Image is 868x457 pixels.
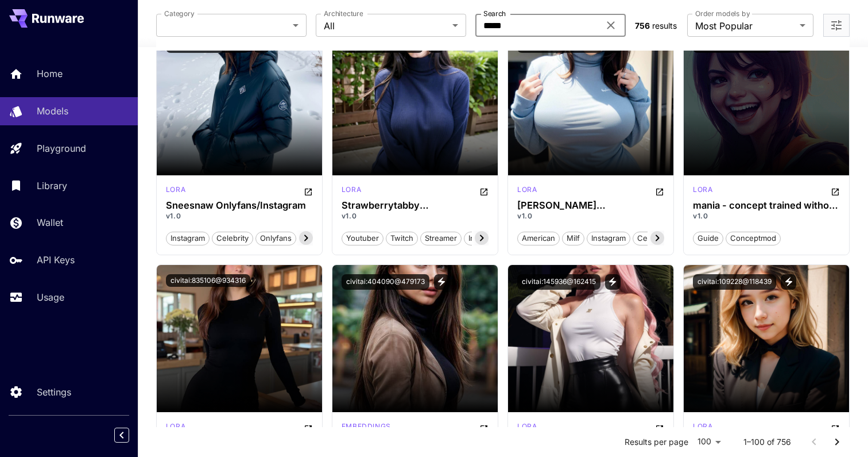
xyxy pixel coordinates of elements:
span: instagram [587,233,630,244]
button: Open in CivitAI [479,185,489,198]
button: Go to next page [826,431,848,454]
button: Open in CivitAI [304,185,313,198]
div: SD 1.5 [517,421,537,435]
span: onlyfans [256,233,296,244]
button: american [517,231,560,245]
span: youtuber [342,233,383,244]
label: Order models by [695,9,750,18]
div: SD 1.5 [342,421,391,435]
span: streamer [421,233,461,244]
div: SD 1.5 [693,185,712,198]
button: Open in CivitAI [655,421,664,435]
p: Home [37,67,63,80]
div: 100 [693,433,725,450]
div: Collapse sidebar [123,425,138,446]
p: lora [166,185,185,195]
p: v1.0 [166,211,313,221]
div: Ana Lorde Instagram/Onlyfans [517,200,664,211]
p: lora [693,185,712,195]
p: Results per page [625,436,688,448]
p: 1–100 of 756 [743,436,791,448]
button: streamer [420,231,462,245]
button: civitai:404090@479173 [342,274,429,290]
button: youtuber [342,231,383,245]
button: Open in CivitAI [831,185,840,198]
p: Library [37,179,67,193]
button: View trigger words [781,274,796,290]
button: celebrity [633,231,674,245]
button: Open in CivitAI [479,421,489,435]
h3: mania - concept trained without data (local install tutorial - technical) [693,200,840,211]
p: v1.0 [517,211,664,221]
h3: Sneesnaw Onlyfans/Instagram [166,200,313,211]
label: Architecture [324,9,363,18]
span: celebrity [633,233,673,244]
button: View trigger words [434,274,449,290]
button: milf [562,231,584,245]
h3: Strawberrytabby Instagram/Twitch/Onlyfans [342,200,489,211]
button: Open in CivitAI [304,421,313,435]
button: civitai:109228@118439 [693,274,776,290]
p: v1.0 [693,211,840,221]
p: v1.0 [342,211,489,221]
p: API Keys [37,253,75,267]
span: celebrity [212,233,253,244]
h3: [PERSON_NAME] Instagram/Onlyfans [517,200,664,211]
p: lora [693,421,712,432]
p: lora [342,185,361,195]
button: civitai:145936@162415 [517,274,600,290]
p: Wallet [37,216,63,229]
button: instagram [166,231,210,245]
p: Usage [37,290,64,304]
span: guide [693,233,723,244]
button: celebrity [212,231,253,245]
button: View trigger words [605,274,621,290]
span: american [518,233,559,244]
div: SD 1.5 [342,185,361,198]
button: Open in CivitAI [831,421,840,435]
div: SD 1.5 [693,421,712,435]
button: Collapse sidebar [114,428,129,443]
label: Category [164,9,195,18]
button: onlyfans [255,231,296,245]
p: embeddings [342,421,391,432]
button: civitai:835106@934316 [166,274,250,287]
span: results [652,21,677,30]
button: twitch [386,231,418,245]
div: SD 1.5 [517,185,537,198]
p: lora [166,421,185,432]
button: guide [693,231,723,245]
button: conceptmod [726,231,781,245]
label: Search [483,9,506,18]
p: Settings [37,385,71,399]
div: SD 1.5 [166,185,185,198]
span: milf [563,233,584,244]
span: instagram [464,233,507,244]
button: instagram [464,231,507,245]
p: Models [37,104,68,118]
p: lora [517,421,537,432]
span: All [324,19,448,33]
button: Open more filters [830,18,843,33]
button: Open in CivitAI [655,185,664,198]
button: instagram [587,231,630,245]
p: lora [517,185,537,195]
div: FLUX.1 D [166,421,185,435]
span: conceptmod [726,233,780,244]
span: instagram [166,233,209,244]
span: twitch [386,233,417,244]
span: Most Popular [695,19,795,33]
span: 756 [635,21,650,30]
p: Playground [37,141,86,155]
